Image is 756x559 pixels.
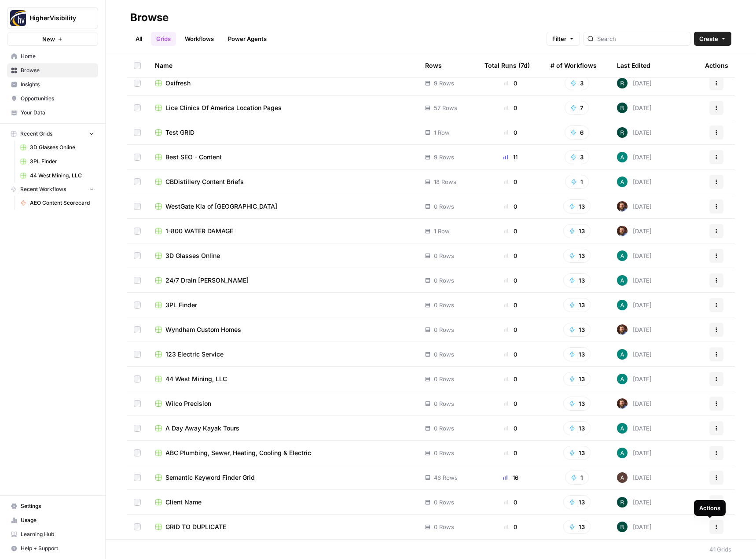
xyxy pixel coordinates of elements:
[7,527,98,541] a: Learning Hub
[223,32,272,46] a: Power Agents
[434,350,454,359] span: 0 Rows
[165,276,249,285] span: 24/7 Drain [PERSON_NAME]
[484,202,536,211] div: 0
[155,128,411,137] a: Test GRID
[705,53,728,77] div: Actions
[563,199,591,213] button: 13
[425,53,442,77] div: Rows
[484,103,536,112] div: 0
[617,522,628,532] img: wzqv5aa18vwnn3kdzjmhxjainaca
[165,522,226,531] span: GRID TO DUPLICATE
[155,522,411,531] a: GRID TO DUPLICATE
[617,324,652,335] div: [DATE]
[434,103,457,112] span: 57 Rows
[7,127,98,140] button: Recent Grids
[563,249,591,263] button: 13
[30,158,94,165] span: 3PL Finder
[165,399,211,408] span: Wilco Precision
[16,169,98,183] a: 44 West Mining, LLC
[7,106,98,120] a: Your Data
[434,301,454,309] span: 0 Rows
[434,424,454,433] span: 0 Rows
[484,128,536,137] div: 0
[617,423,628,434] img: 62jjqr7awqq1wg0kgnt25cb53p6h
[617,177,652,187] div: [DATE]
[484,251,536,260] div: 0
[484,399,536,408] div: 0
[165,325,241,334] span: Wyndham Custom Homes
[165,424,239,433] span: A Day Away Kayak Tours
[484,79,536,88] div: 0
[155,276,411,285] a: 24/7 Drain [PERSON_NAME]
[484,375,536,383] div: 0
[30,143,94,151] span: 3D Glasses Online
[165,103,282,112] span: Lice Clinics Of America Location Pages
[550,53,597,77] div: # of Workflows
[617,127,628,138] img: wzqv5aa18vwnn3kdzjmhxjainaca
[16,154,98,169] a: 3PL Finder
[21,109,94,117] span: Your Data
[7,49,98,63] a: Home
[7,499,98,513] a: Settings
[434,498,454,507] span: 0 Rows
[484,350,536,359] div: 0
[7,77,98,92] a: Insights
[617,152,652,162] div: [DATE]
[565,125,589,140] button: 6
[617,78,628,88] img: wzqv5aa18vwnn3kdzjmhxjainaca
[617,349,628,360] img: 62jjqr7awqq1wg0kgnt25cb53p6h
[617,226,628,236] img: h9dm3wpin47hlkja9an51iucovnc
[7,7,98,29] button: Workspace: HigherVisibility
[484,424,536,433] div: 0
[484,301,536,309] div: 0
[617,275,628,286] img: 62jjqr7awqq1wg0kgnt25cb53p6h
[565,150,589,164] button: 3
[617,103,652,113] div: [DATE]
[617,423,652,434] div: [DATE]
[617,522,652,532] div: [DATE]
[484,325,536,334] div: 0
[30,172,94,180] span: 44 West Mining, LLC
[563,323,591,337] button: 13
[180,32,219,46] a: Workflows
[434,153,454,162] span: 9 Rows
[16,140,98,154] a: 3D Glasses Online
[29,14,83,22] span: HigherVisibility
[617,250,652,261] div: [DATE]
[434,202,454,211] span: 0 Rows
[434,251,454,260] span: 0 Rows
[165,375,227,383] span: 44 West Mining, LLC
[165,153,222,162] span: Best SEO - Content
[597,34,686,43] input: Search
[563,372,591,386] button: 13
[165,350,224,359] span: 123 Electric Service
[7,183,98,196] button: Recent Workflows
[552,34,566,43] span: Filter
[130,32,147,46] a: All
[21,95,94,103] span: Opportunities
[155,301,411,309] a: 3PL Finder
[617,53,650,77] div: Last Edited
[484,153,536,162] div: 11
[434,177,456,186] span: 18 Rows
[21,52,94,60] span: Home
[155,399,411,408] a: Wilco Precision
[617,398,652,409] div: [DATE]
[617,374,652,384] div: [DATE]
[165,498,202,507] span: Client Name
[155,498,411,507] a: Client Name
[434,522,454,531] span: 0 Rows
[7,541,98,555] button: Help + Support
[434,325,454,334] span: 0 Rows
[565,76,589,90] button: 3
[165,79,191,88] span: Oxifresh
[434,128,450,137] span: 1 Row
[484,449,536,457] div: 0
[42,35,55,44] span: New
[130,11,169,25] div: Browse
[617,300,652,310] div: [DATE]
[617,448,652,458] div: [DATE]
[617,324,628,335] img: h9dm3wpin47hlkja9an51iucovnc
[565,101,589,115] button: 7
[155,473,411,482] a: Semantic Keyword Finder Grid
